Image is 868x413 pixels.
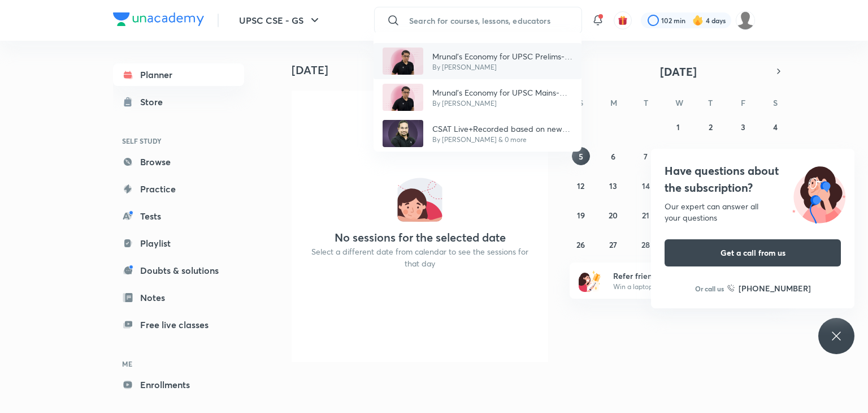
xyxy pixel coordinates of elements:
[665,201,841,223] div: Our expert can answer all your questions
[695,283,724,294] p: Or call us
[374,43,581,79] a: AvatarMrunal’s Economy for UPSC Prelims-2025 (PCB13-RAFTAAR)By [PERSON_NAME]
[383,48,423,75] img: Avatar
[665,239,841,266] button: Get a call from us
[374,79,581,115] a: AvatarMrunal’s Economy for UPSC Mains-2025 (QEP6-Economy)By [PERSON_NAME]
[432,98,572,109] p: By [PERSON_NAME]
[432,50,572,62] p: Mrunal’s Economy for UPSC Prelims-2025 (PCB13-RAFTAAR)
[783,162,854,223] img: ttu_illustration_new.svg
[727,282,811,294] a: [PHONE_NUMBER]
[665,162,841,196] h4: Have questions about the subscription?
[383,84,423,111] img: Avatar
[739,282,811,294] h6: [PHONE_NUMBER]
[432,62,572,72] p: By [PERSON_NAME]
[383,120,423,147] img: Avatar
[432,123,572,135] p: CSAT Live+Recorded based on new pattern by [PERSON_NAME]
[374,115,581,152] a: AvatarCSAT Live+Recorded based on new pattern by [PERSON_NAME]By [PERSON_NAME] & 0 more
[432,87,572,98] p: Mrunal’s Economy for UPSC Mains-2025 (QEP6-Economy)
[432,135,572,145] p: By [PERSON_NAME] & 0 more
